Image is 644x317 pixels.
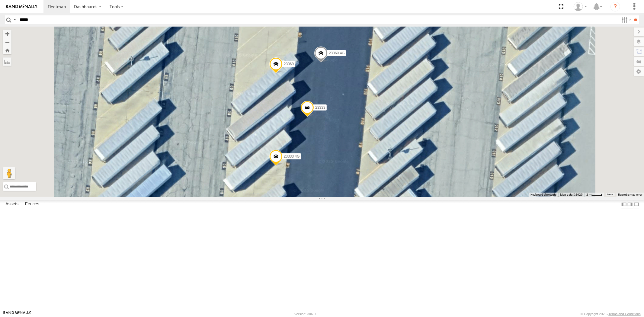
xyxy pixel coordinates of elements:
[619,15,632,24] label: Search Filter Options
[585,193,604,197] button: Map Scale: 2 m per 32 pixels
[634,67,644,76] label: Map Settings
[586,193,591,196] span: 2 m
[3,311,31,317] a: Visit our Website
[3,167,15,179] button: Drag Pegman onto the map to open Street View
[3,38,11,46] button: Zoom out
[621,200,627,209] label: Dock Summary Table to the Left
[294,312,317,316] div: Version: 306.00
[328,51,344,55] span: 23369 4G
[2,200,21,209] label: Assets
[627,200,633,209] label: Dock Summary Table to the Right
[6,5,37,9] img: rand-logo.svg
[572,2,589,11] div: Sardor Khadjimedov
[610,2,620,11] i: ?
[633,200,639,209] label: Hide Summary Table
[530,193,556,197] button: Keyboard shortcuts
[607,194,614,196] a: Terms (opens in new tab)
[3,30,11,38] button: Zoom in
[609,312,641,316] a: Terms and Conditions
[284,154,300,158] span: 23333 4G
[581,312,641,316] div: © Copyright 2025 -
[315,105,325,110] span: 23333
[3,46,11,54] button: Zoom Home
[22,200,42,209] label: Fences
[284,62,293,66] span: 23369
[560,193,583,196] span: Map data ©2025
[13,15,18,24] label: Search Query
[618,193,642,196] a: Report a map error
[3,57,11,66] label: Measure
